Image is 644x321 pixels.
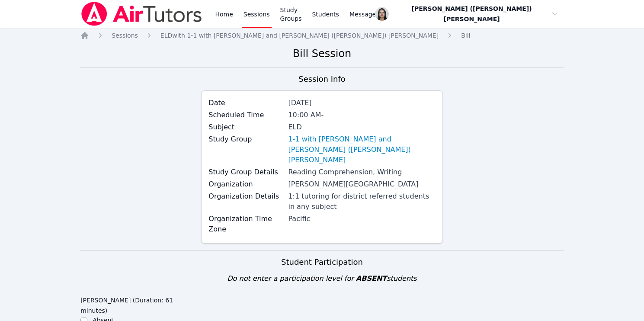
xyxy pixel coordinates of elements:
[298,73,345,85] h3: Session Info
[80,31,564,40] nav: Breadcrumb
[112,32,138,39] span: Sessions
[208,134,283,144] label: Study Group
[160,32,439,39] span: ELD with 1-1 with [PERSON_NAME] and [PERSON_NAME] ([PERSON_NAME]) [PERSON_NAME]
[80,292,201,316] legend: [PERSON_NAME] (Duration: 61 minutes)
[288,179,435,189] div: [PERSON_NAME][GEOGRAPHIC_DATA]
[461,32,470,39] span: Bill
[356,274,387,282] span: ABSENT
[288,167,435,177] div: Reading Comprehension, Writing
[208,110,283,120] label: Scheduled Time
[288,110,435,120] div: 10:00 AM -
[349,10,379,19] span: Messages
[208,179,283,189] label: Organization
[80,273,564,284] div: Do not enter a participation level for students
[288,191,435,212] div: 1:1 tutoring for district referred students in any subject
[208,98,283,108] label: Date
[288,134,435,165] a: 1-1 with [PERSON_NAME] and [PERSON_NAME] ([PERSON_NAME]) [PERSON_NAME]
[288,214,435,224] div: Pacific
[208,122,283,132] label: Subject
[80,256,564,268] h3: Student Participation
[208,167,283,177] label: Study Group Details
[208,191,283,202] label: Organization Details
[112,31,138,40] a: Sessions
[80,47,564,61] h2: Bill Session
[288,98,435,108] div: [DATE]
[160,31,439,40] a: ELDwith 1-1 with [PERSON_NAME] and [PERSON_NAME] ([PERSON_NAME]) [PERSON_NAME]
[80,2,203,26] img: Air Tutors
[288,122,435,132] div: ELD
[461,31,470,40] a: Bill
[208,214,283,234] label: Organization Time Zone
